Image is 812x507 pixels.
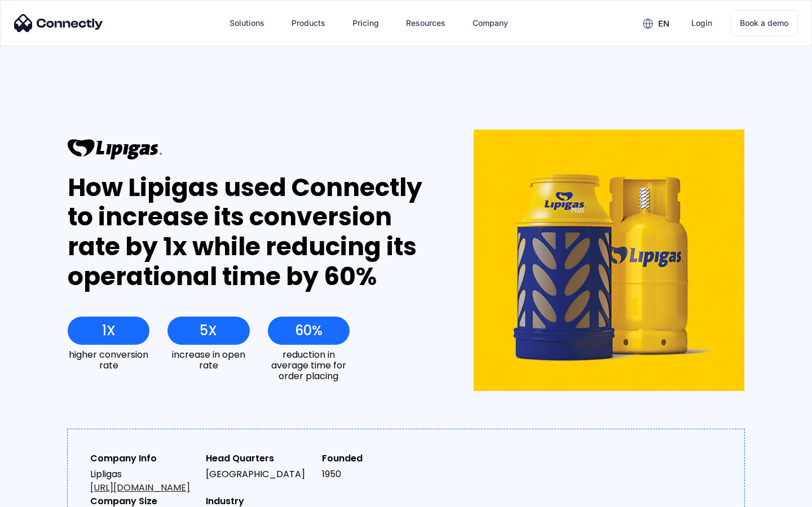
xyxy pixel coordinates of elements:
div: increase in open rate [167,349,249,371]
div: 1X [102,323,116,339]
div: Solutions [230,15,264,31]
div: Products [292,15,325,31]
div: Login [691,15,712,31]
a: Book a demo [730,10,798,36]
div: 1950 [322,468,429,481]
div: en [658,16,669,32]
div: How Lipigas used Connectly to increase its conversion rate by 1x while reducing its operational t... [68,173,433,292]
div: Head Quarters [206,452,312,465]
div: Pricing [352,15,379,31]
div: Founded [322,452,429,465]
div: 5X [200,323,217,339]
aside: Language selected: English [11,487,68,503]
div: higher conversion rate [68,349,149,371]
div: reduction in average time for order placing [268,349,350,382]
div: [GEOGRAPHIC_DATA] [206,468,312,481]
div: Resources [406,15,445,31]
div: Company [473,15,508,31]
a: Login [682,10,721,37]
a: [URL][DOMAIN_NAME] [90,481,190,494]
a: Pricing [343,10,388,37]
img: Connectly Logo [14,14,103,32]
ul: Language list [23,487,68,503]
div: Company Info [90,452,197,465]
div: 60% [295,323,323,339]
div: Lipligas [90,468,197,495]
